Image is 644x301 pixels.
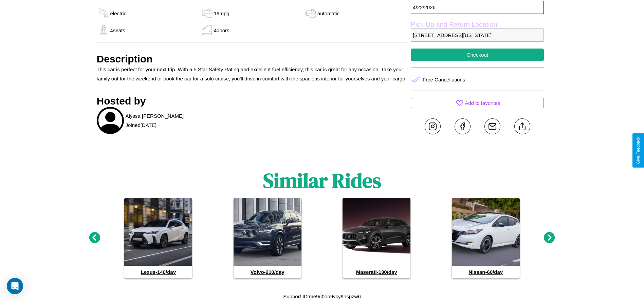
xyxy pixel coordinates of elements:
[124,198,192,278] a: Lexus-140/day
[283,292,361,301] p: Support ID: me9u0oo9vcy9hspzw6
[411,98,544,108] button: Add to favorites
[304,8,317,18] img: gas
[110,26,125,35] p: 4 seats
[263,167,381,194] h1: Similar Rides
[126,111,184,120] p: Alyssa [PERSON_NAME]
[124,266,192,278] h4: Lexus - 140 /day
[343,198,410,278] a: Maserati-130/day
[411,21,544,29] label: Pick Up and Return Location
[317,9,339,18] p: automatic
[234,266,301,278] h4: Volvo - 210 /day
[423,75,465,84] p: Free Cancellations
[200,8,214,18] img: gas
[97,53,408,65] h3: Description
[97,95,408,107] h3: Hosted by
[465,98,500,108] p: Add to favorites
[97,8,110,18] img: gas
[200,25,214,35] img: gas
[110,9,127,18] p: electric
[411,49,544,61] button: Checkout
[343,266,410,278] h4: Maserati - 130 /day
[7,278,23,294] div: Open Intercom Messenger
[214,9,229,18] p: 19 mpg
[411,29,544,42] p: [STREET_ADDRESS][US_STATE]
[636,137,641,164] div: Give Feedback
[234,198,301,278] a: Volvo-210/day
[126,120,157,130] p: Joined [DATE]
[97,65,408,83] p: This car is perfect for your next trip. With a 5 Star Safety Rating and excellent fuel efficiency...
[97,25,110,35] img: gas
[411,1,544,14] p: 4 / 22 / 2026
[452,198,520,278] a: Nissan-60/day
[452,266,520,278] h4: Nissan - 60 /day
[214,26,229,35] p: 4 doors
